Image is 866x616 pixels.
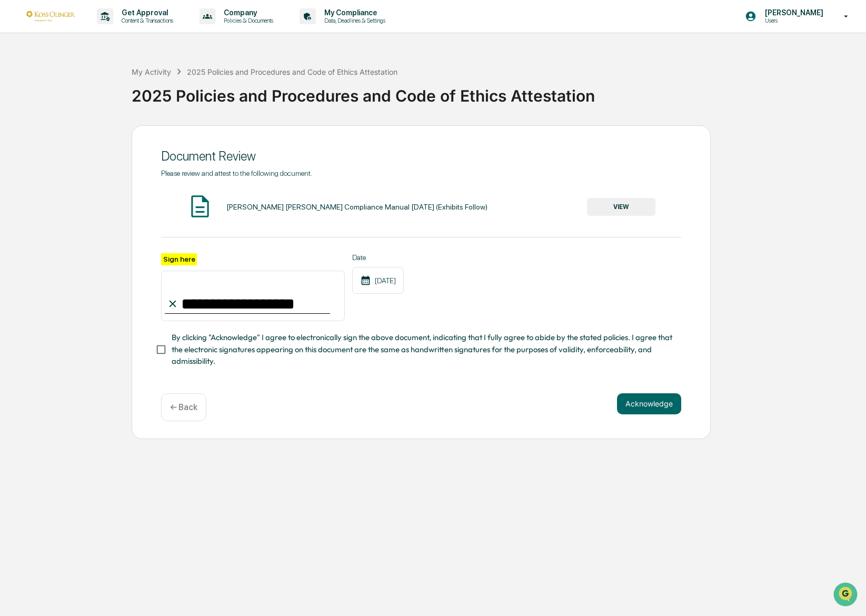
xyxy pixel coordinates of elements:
[105,178,127,186] span: Pylon
[25,11,76,21] img: logo
[21,153,66,163] span: Data Lookup
[352,267,404,294] div: [DATE]
[161,148,681,164] div: Document Review
[587,198,655,216] button: VIEW
[6,148,71,167] a: 🔎Data Lookup
[132,67,171,76] div: My Activity
[215,8,278,17] p: Company
[170,402,197,412] p: ← Back
[11,81,29,100] img: 1746055101610-c473b297-6a78-478c-a979-82029cc54cd1
[74,178,127,186] a: Powered byPylon
[132,78,861,105] div: 2025 Policies and Procedures and Code of Ethics Attestation
[316,8,391,17] p: My Compliance
[6,128,72,147] a: 🖐️Preclearance
[36,81,173,91] div: Start new chat
[113,17,178,24] p: Content & Transactions
[113,8,178,17] p: Get Approval
[215,17,278,24] p: Policies & Documents
[172,332,673,367] span: By clicking "Acknowledge" I agree to electronically sign the above document, indicating that I fu...
[72,128,135,147] a: 🗄️Attestations
[11,134,19,142] div: 🖐️
[832,581,861,610] iframe: Open customer support
[187,193,213,220] img: Document Icon
[617,393,681,414] button: Acknowledge
[187,67,397,76] div: 2025 Policies and Procedures and Code of Ethics Attestation
[226,203,487,211] div: [PERSON_NAME] [PERSON_NAME] Compliance Manual [DATE] (Exhibits Follow)
[756,8,829,17] p: [PERSON_NAME]
[21,133,68,143] span: Preclearance
[179,84,192,96] button: Start new chat
[316,17,391,24] p: Data, Deadlines & Settings
[27,48,174,59] input: Clear
[756,17,829,24] p: Users
[161,253,197,265] label: Sign here
[76,134,85,142] div: 🗄️
[36,91,133,100] div: We're available if you need us!
[161,169,312,177] span: Please review and attest to the following document.
[352,253,404,262] label: Date
[11,22,192,39] p: How can we help?
[11,154,19,162] div: 🔎
[87,133,131,143] span: Attestations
